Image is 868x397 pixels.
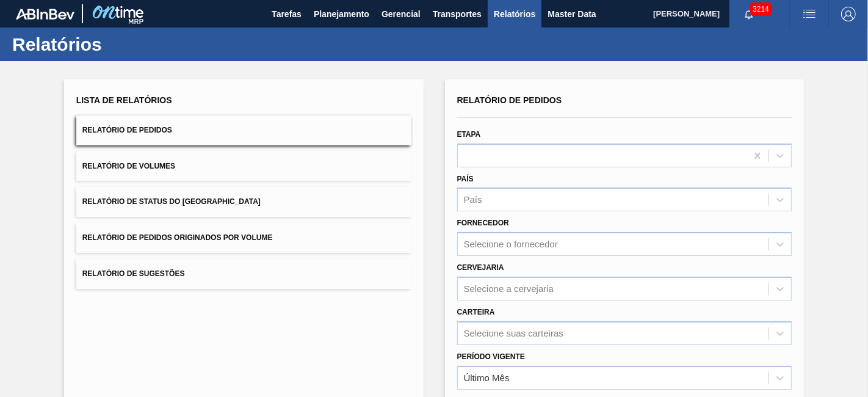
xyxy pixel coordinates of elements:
button: Notificações [729,5,769,23]
img: userActions [802,7,817,21]
span: Lista de Relatórios [76,95,172,105]
span: Gerencial [382,7,421,21]
span: Relatório de Pedidos [457,95,562,105]
button: Relatório de Pedidos [76,115,411,145]
div: Selecione suas carteiras [464,328,563,338]
div: Selecione o fornecedor [464,239,558,250]
span: 3214 [750,2,772,16]
label: Etapa [457,130,481,139]
button: Relatório de Status do [GEOGRAPHIC_DATA] [76,187,411,217]
label: País [457,175,474,183]
div: Último Mês [464,373,510,383]
span: Relatórios [494,7,535,21]
span: Relatório de Pedidos Originados por Volume [82,233,273,242]
label: Período Vigente [457,352,525,361]
h1: Relatórios [12,37,229,51]
img: Logout [841,7,856,21]
label: Carteira [457,308,495,316]
span: Transportes [433,7,482,21]
button: Relatório de Pedidos Originados por Volume [76,223,411,253]
button: Relatório de Sugestões [76,259,411,289]
label: Cervejaria [457,263,504,272]
label: Fornecedor [457,219,509,227]
span: Relatório de Status do [GEOGRAPHIC_DATA] [82,197,261,206]
span: Tarefas [272,7,302,21]
span: Planejamento [314,7,369,21]
span: Relatório de Sugestões [82,269,185,278]
span: Relatório de Volumes [82,162,175,170]
div: País [464,195,482,205]
button: Relatório de Volumes [76,151,411,181]
img: TNhmsLtSVTkK8tSr43FrP2fwEKptu5GPRR3wAAAABJRU5ErkJggg== [16,9,74,20]
span: Relatório de Pedidos [82,126,172,134]
div: Selecione a cervejaria [464,283,554,294]
span: Master Data [548,7,596,21]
